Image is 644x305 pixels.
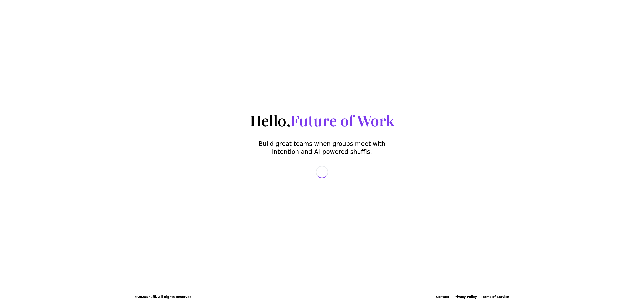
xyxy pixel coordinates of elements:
[453,295,477,299] a: Privacy Policy
[250,111,394,130] h1: Hello,
[290,110,394,130] span: Future of Work
[436,295,449,299] div: Contact
[258,140,386,156] p: Build great teams when groups meet with intention and AI-powered shuffls.
[135,295,192,299] span: © 2025 Shuffl. All Rights Reserved
[481,295,509,299] a: Terms of Service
